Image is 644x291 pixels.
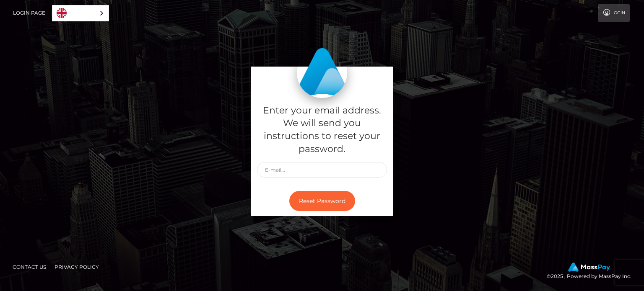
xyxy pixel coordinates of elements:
[52,5,109,21] div: Language
[598,4,630,22] a: Login
[51,260,102,273] a: Privacy Policy
[52,5,109,21] a: English
[52,5,109,21] aside: Language selected: English
[289,191,355,211] button: Reset Password
[568,263,610,272] img: MassPay
[9,260,49,273] a: Contact Us
[13,4,45,22] a: Login Page
[547,263,638,281] div: © 2025 , Powered by MassPay Inc.
[257,104,387,156] h5: Enter your email address. We will send you instructions to reset your password.
[297,48,347,98] img: MassPay Login
[257,162,387,178] input: E-mail...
